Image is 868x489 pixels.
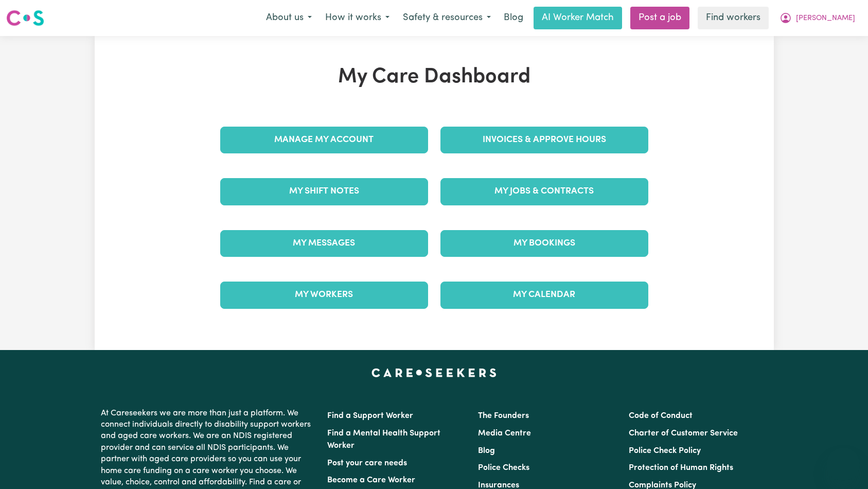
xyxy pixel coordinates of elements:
[629,429,738,438] a: Charter of Customer Service
[478,447,495,455] a: Blog
[478,412,529,420] a: The Founders
[259,7,318,29] button: About us
[327,459,407,467] a: Post your care needs
[327,412,413,420] a: Find a Support Worker
[629,464,733,472] a: Protection of Human Rights
[440,230,648,257] a: My Bookings
[534,7,622,29] a: AI Worker Match
[220,282,428,308] a: My Workers
[630,7,689,29] a: Post a job
[214,65,654,90] h1: My Care Dashboard
[478,429,531,438] a: Media Centre
[796,13,855,24] span: [PERSON_NAME]
[629,412,693,420] a: Code of Conduct
[440,282,648,308] a: My Calendar
[220,230,428,257] a: My Messages
[773,7,862,29] button: My Account
[220,127,428,153] a: Manage My Account
[698,7,769,29] a: Find workers
[396,7,498,29] button: Safety & resources
[318,7,396,29] button: How it works
[6,9,44,27] img: Careseekers logo
[629,447,701,455] a: Police Check Policy
[327,429,440,450] a: Find a Mental Health Support Worker
[440,178,648,205] a: My Jobs & Contracts
[440,127,648,153] a: Invoices & Approve Hours
[327,476,415,484] a: Become a Care Worker
[371,369,497,377] a: Careseekers home page
[478,464,529,472] a: Police Checks
[6,6,44,30] a: Careseekers logo
[498,7,529,29] a: Blog
[827,448,860,481] iframe: Button to launch messaging window
[220,178,428,205] a: My Shift Notes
